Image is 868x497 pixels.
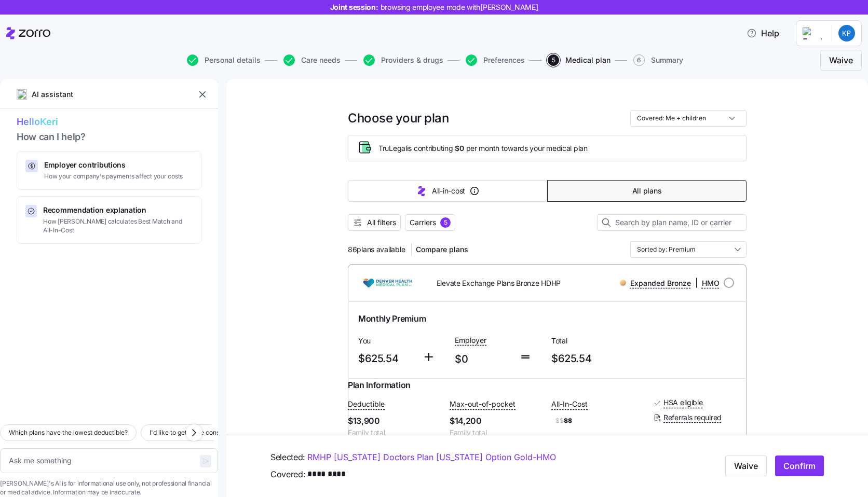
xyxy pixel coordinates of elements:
span: How your company's payments affect your costs [44,172,183,181]
span: $0 [455,143,464,154]
span: $625.54 [551,350,640,367]
span: Employer contributions [44,160,183,170]
span: Carriers [410,217,436,228]
span: $625.54 [358,350,414,367]
span: Employer [455,335,486,346]
span: Deductible [348,399,385,409]
span: Joint session: [330,2,538,12]
span: All plans [632,186,661,196]
input: Order by dropdown [630,241,747,258]
button: Help [738,23,788,44]
span: Elevate Exchange Plans Bronze HDHP [437,278,561,288]
span: Max-out-of-pocket [450,399,516,409]
span: Family total [450,427,543,438]
span: Plan Information [348,379,411,392]
span: Hello Keri [17,115,201,130]
span: 5 [548,54,559,66]
button: Preferences [466,54,525,66]
img: Employer logo [803,27,823,39]
span: Monthly Premium [358,312,426,325]
span: HSA eligible [663,397,703,408]
button: Carriers5 [405,214,455,231]
span: HMO [702,278,720,288]
span: Recommendation explanation [43,205,193,215]
span: Medical plan [565,57,611,64]
button: Confirm [775,456,824,477]
img: 986d70167e1098781e6c83384a0bea28 [838,25,855,42]
span: Waive [829,54,853,66]
span: I'd like to get a live consultation. Can you help? [150,427,286,438]
span: $$ [555,417,564,425]
span: Confirm [783,460,816,473]
span: Summary [651,57,683,64]
span: Personal details [205,57,261,64]
button: Waive [725,456,767,477]
span: Family total [348,427,441,438]
button: Waive [820,50,862,71]
button: Care needs [283,54,341,66]
span: $13,900 [348,415,441,427]
button: 5Medical plan [548,54,611,66]
span: Preferences [483,57,525,64]
div: 5 [440,217,451,228]
span: Waive [734,460,758,473]
button: Providers & drugs [363,54,443,66]
span: TruLegal is contributing per month towards your medical plan [378,143,588,154]
span: Covered: [270,468,305,481]
span: 86 plans available [348,244,405,255]
span: How can I help? [17,130,201,145]
span: AI assistant [31,89,74,100]
h1: Choose your plan [348,110,449,126]
span: 6 [633,54,645,66]
span: Total [551,336,640,346]
span: $14,200 [450,415,543,427]
span: All filters [367,217,396,228]
a: 5Medical plan [546,54,611,66]
button: I'd like to get a live consultation. Can you help? [141,424,295,441]
button: 6Summary [633,54,683,66]
span: All-in-cost [432,186,465,196]
div: | [620,277,720,289]
img: ai-icon.png [17,89,27,100]
img: Denver Health Medical Plan [356,270,420,295]
a: Preferences [464,54,525,66]
span: Providers & drugs [381,57,443,64]
span: $$ [551,415,645,427]
a: Providers & drugs [361,54,443,66]
button: Compare plans [412,241,472,258]
span: Referrals required [663,412,722,423]
span: Selected: [270,451,305,464]
span: Compare plans [416,244,468,255]
span: All-In-Cost [551,399,588,409]
span: Help [747,27,779,39]
a: Personal details [185,54,261,66]
button: Personal details [187,54,261,66]
span: Care needs [301,57,341,64]
span: Expanded Bronze [630,278,691,288]
input: Search by plan name, ID or carrier [597,214,747,231]
button: All filters [348,214,401,231]
span: browsing employee mode with [PERSON_NAME] [381,2,538,12]
span: Which plans have the lowest deductible? [9,427,128,438]
span: $0 [455,351,511,368]
span: How [PERSON_NAME] calculates Best Match and All-In-Cost [43,217,193,235]
a: Care needs [281,54,341,66]
a: RMHP [US_STATE] Doctors Plan [US_STATE] Option Gold-HMO [307,451,556,464]
span: You [358,336,414,346]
